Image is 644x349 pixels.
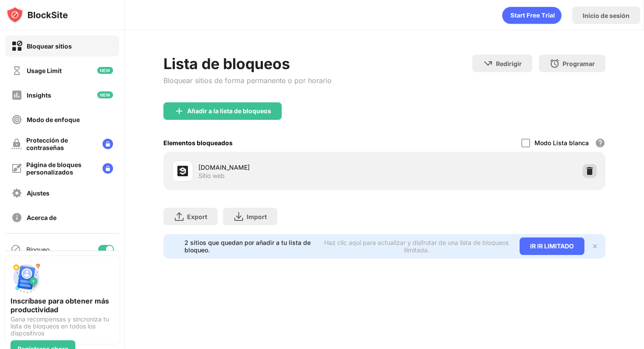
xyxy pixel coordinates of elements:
div: Inscríbase para obtener más productividad [11,297,114,314]
img: settings-off.svg [11,188,22,199]
img: block-on.svg [11,41,22,52]
div: Haz clic aquí para actualizar y disfrutar de una lista de bloqueos ilimitada. [324,239,509,254]
div: Elementos bloqueados [163,139,233,147]
div: Export [187,213,207,220]
img: push-signup.svg [11,262,42,293]
img: focus-off.svg [11,114,22,125]
img: lock-menu.svg [103,139,113,149]
img: insights-off.svg [11,90,22,101]
img: customize-block-page-off.svg [11,163,22,174]
div: Import [247,213,267,220]
div: Lista de bloqueos [163,55,332,73]
div: [DOMAIN_NAME] [198,163,384,172]
div: animation [502,7,562,24]
div: Inicio de sesión [583,12,630,19]
img: x-button.svg [591,243,598,250]
div: 2 sitios que quedan por añadir a tu lista de bloqueo. [184,239,318,254]
div: Modo de enfoque [27,116,80,123]
img: time-usage-off.svg [11,65,22,76]
div: Modo Lista blanca [534,139,589,147]
div: Sitio web [198,172,225,180]
img: new-icon.svg [97,67,113,74]
div: Programar [563,60,595,67]
img: new-icon.svg [97,91,113,98]
div: Ajustes [27,189,50,197]
img: favicons [177,166,188,176]
div: Redirigir [496,60,522,67]
div: Usage Limit [27,67,62,74]
div: Página de bloques personalizados [26,161,96,176]
div: Bloquear sitios [27,42,72,50]
img: lock-menu.svg [103,163,113,174]
img: blocking-icon.svg [11,244,21,255]
div: Insights [27,91,51,99]
div: Bloqueo [26,246,50,253]
img: logo-blocksite.svg [6,6,68,24]
div: Protección de contraseñas [26,136,96,151]
div: Bloquear sitios de forma permanente o por horario [163,76,332,85]
div: Acerca de [27,214,57,221]
div: Añadir a la lista de bloqueos [187,108,271,115]
img: about-off.svg [11,212,22,223]
div: Gana recompensas y sincroniza tu lista de bloqueos en todos los dispositivos [11,316,114,337]
img: password-protection-off.svg [11,139,22,149]
div: IR IR LIMITADO [520,237,584,255]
